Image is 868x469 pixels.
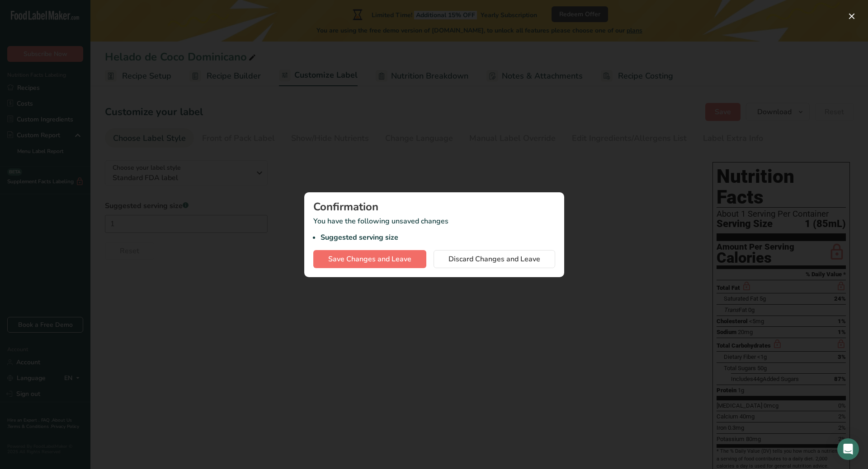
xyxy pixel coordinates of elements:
[313,250,426,268] button: Save Changes and Leave
[321,232,555,243] li: Suggested serving size
[313,201,555,212] div: Confirmation
[434,250,555,268] button: Discard Changes and Leave
[837,438,859,460] div: Open Intercom Messenger
[448,254,540,265] span: Discard Changes and Leave
[313,216,555,243] p: You have the following unsaved changes
[328,254,411,265] span: Save Changes and Leave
